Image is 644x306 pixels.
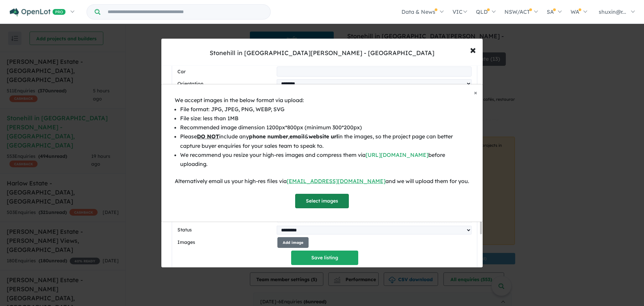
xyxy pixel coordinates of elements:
[180,150,469,169] li: We recommend you resize your high-res images and compress them via before uploading.
[474,89,477,96] span: ×
[180,132,469,150] li: Please include any , & in the images, so the project page can better capture buyer enquiries for ...
[175,96,469,105] div: We accept images in the below format via upload:
[249,133,288,140] b: phone number
[102,5,269,19] input: Try estate name, suburb, builder or developer
[366,151,428,158] a: [URL][DOMAIN_NAME]
[10,8,66,16] img: Openlot PRO Logo White
[295,194,349,208] button: Select images
[197,133,219,140] u: DO NOT
[180,123,469,132] li: Recommended image dimension 1200px*800px (minimum 300*200px)
[180,114,469,123] li: File size: less than 1MB
[180,105,469,114] li: File format: JPG, JPEG, PNG, WEBP, SVG
[309,133,338,140] b: website url
[175,177,469,186] div: Alternatively email us your high-res files via and we will upload them for you.
[289,133,305,140] b: email
[599,8,626,15] span: shuxin@r...
[287,178,385,184] a: [EMAIL_ADDRESS][DOMAIN_NAME]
